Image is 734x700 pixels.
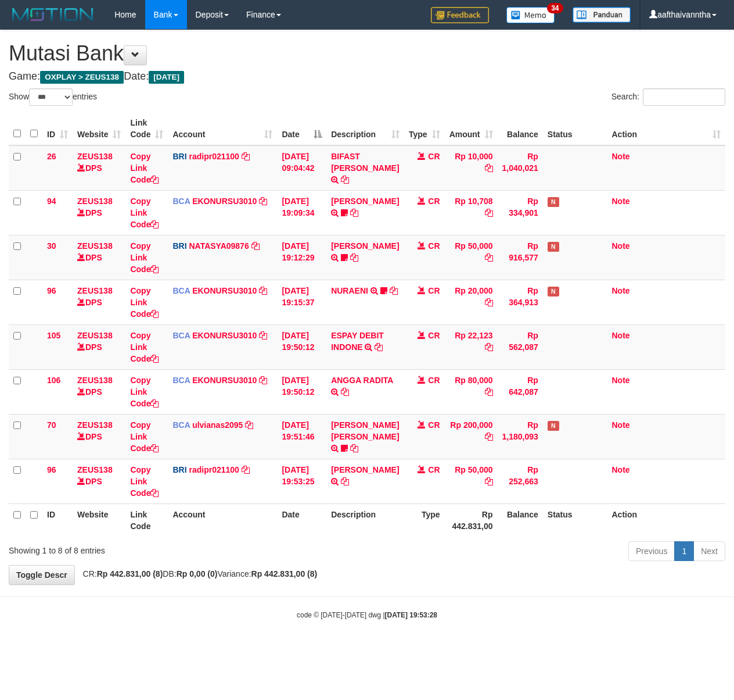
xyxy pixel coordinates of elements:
[47,420,56,430] span: 70
[498,280,543,324] td: Rp 364,913
[331,376,393,385] a: ANGGA RADITA
[73,503,125,537] th: Website
[77,286,113,295] a: ZEUS138
[611,376,629,385] a: Note
[485,253,493,262] a: Copy Rp 50,000 to clipboard
[445,324,498,369] td: Rp 22,123
[445,235,498,280] td: Rp 50,000
[172,331,190,340] span: BCA
[77,241,113,251] a: ZEUS138
[404,503,445,537] th: Type
[445,459,498,503] td: Rp 50,000
[77,197,113,206] a: ZEUS138
[326,503,404,537] th: Description
[172,465,186,474] span: BRI
[628,541,675,561] a: Previous
[130,465,159,498] a: Copy Link Code
[445,503,498,537] th: Rp 442.831,00
[130,331,159,363] a: Copy Link Code
[251,569,318,578] strong: Rp 442.831,00 (8)
[277,369,326,414] td: [DATE] 19:50:12
[445,369,498,414] td: Rp 80,000
[73,369,125,414] td: DPS
[693,541,725,561] a: Next
[172,152,186,161] span: BRI
[251,241,260,251] a: Copy NATASYA09876 to clipboard
[177,569,218,578] strong: Rp 0,00 (0)
[77,152,113,161] a: ZEUS138
[428,152,440,161] span: CR
[277,145,326,191] td: [DATE] 09:04:42
[9,6,97,23] img: MOTION_logo.png
[77,569,318,578] span: CR: DB: Variance:
[445,112,498,145] th: Amount: activate to sort column ascending
[485,387,493,397] a: Copy Rp 80,000 to clipboard
[47,152,56,161] span: 26
[431,7,489,23] img: Feedback.jpg
[375,342,383,352] a: Copy ESPAY DEBIT INDONE to clipboard
[73,145,125,191] td: DPS
[548,421,559,431] span: Has Note
[259,331,267,340] a: Copy EKONURSU3010 to clipboard
[259,286,267,295] a: Copy EKONURSU3010 to clipboard
[192,331,257,340] a: EKONURSU3010
[47,465,56,474] span: 96
[130,241,159,274] a: Copy Link Code
[168,112,277,145] th: Account: activate to sort column ascending
[331,197,399,206] a: [PERSON_NAME]
[445,280,498,324] td: Rp 20,000
[548,197,559,207] span: Has Note
[428,331,440,340] span: CR
[277,112,326,145] th: Date: activate to sort column descending
[189,465,239,474] a: radipr021100
[9,540,297,556] div: Showing 1 to 8 of 8 entries
[611,152,629,161] a: Note
[73,414,125,459] td: DPS
[485,298,493,307] a: Copy Rp 20,000 to clipboard
[130,152,159,184] a: Copy Link Code
[506,7,555,23] img: Button%20Memo.svg
[548,287,559,297] span: Has Note
[611,331,629,340] a: Note
[73,112,125,145] th: Website: activate to sort column ascending
[341,387,349,397] a: Copy ANGGA RADITA to clipboard
[47,376,60,385] span: 106
[573,7,631,23] img: panduan.png
[277,459,326,503] td: [DATE] 19:53:25
[485,342,493,352] a: Copy Rp 22,123 to clipboard
[73,235,125,280] td: DPS
[385,611,437,619] strong: [DATE] 19:53:28
[189,152,239,161] a: radipr021100
[172,286,190,295] span: BCA
[9,42,725,65] h1: Mutasi Bank
[172,420,190,430] span: BCA
[77,331,113,340] a: ZEUS138
[498,324,543,369] td: Rp 562,087
[29,88,73,106] select: Showentries
[428,376,440,385] span: CR
[331,465,399,474] a: [PERSON_NAME]
[341,175,349,184] a: Copy BIFAST ERIKA S PAUN to clipboard
[130,286,159,319] a: Copy Link Code
[445,414,498,459] td: Rp 200,000
[498,112,543,145] th: Balance
[277,324,326,369] td: [DATE] 19:50:12
[47,331,60,340] span: 105
[40,71,124,84] span: OXPLAY > ZEUS138
[192,376,257,385] a: EKONURSU3010
[485,163,493,173] a: Copy Rp 10,000 to clipboard
[189,241,249,251] a: NATASYA09876
[607,112,725,145] th: Action: activate to sort column ascending
[350,208,358,217] a: Copy ALFON STEFFE to clipboard
[259,376,267,385] a: Copy EKONURSU3010 to clipboard
[428,241,440,251] span: CR
[73,190,125,235] td: DPS
[498,235,543,280] td: Rp 916,577
[130,420,159,453] a: Copy Link Code
[498,145,543,191] td: Rp 1,040,021
[277,503,326,537] th: Date
[47,197,56,206] span: 94
[445,145,498,191] td: Rp 10,000
[125,112,168,145] th: Link Code: activate to sort column ascending
[611,197,629,206] a: Note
